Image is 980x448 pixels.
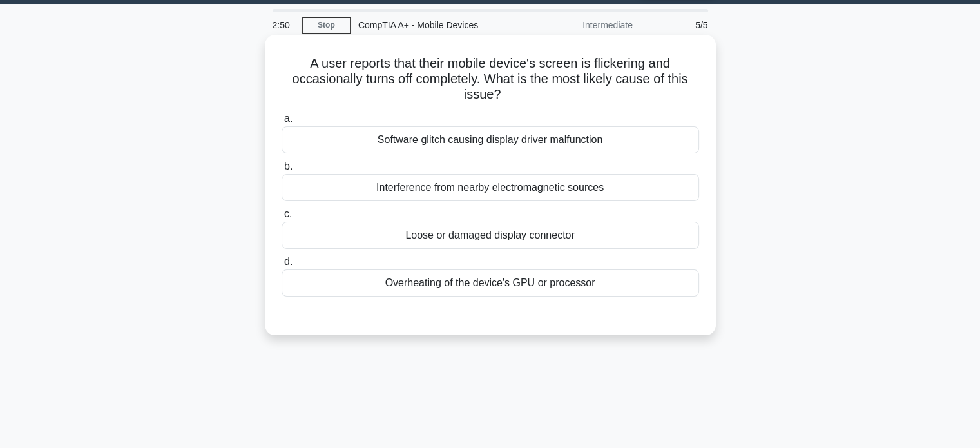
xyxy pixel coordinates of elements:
div: Overheating of the device's GPU or processor [282,269,699,297]
div: Loose or damaged display connector [282,222,699,249]
span: b. [284,161,293,171]
a: Stop [302,17,351,34]
span: c. [284,208,292,219]
div: 5/5 [640,12,716,38]
div: CompTIA A+ - Mobile Devices [351,12,528,38]
div: Intermediate [528,12,640,38]
div: Software glitch causing display driver malfunction [282,126,699,153]
span: d. [284,256,293,267]
div: 2:50 [265,12,302,38]
span: a. [284,113,293,124]
div: Interference from nearby electromagnetic sources [282,174,699,201]
h5: A user reports that their mobile device's screen is flickering and occasionally turns off complet... [280,55,700,103]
